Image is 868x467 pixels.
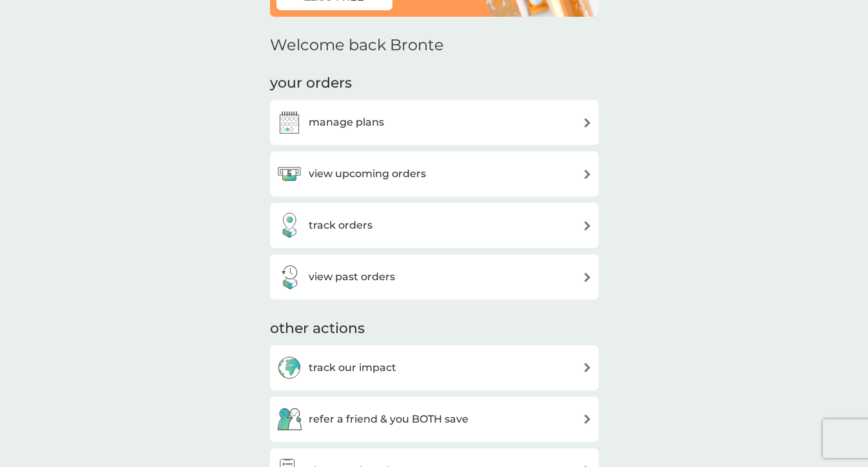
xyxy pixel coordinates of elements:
[309,166,426,182] h3: view upcoming orders
[309,217,372,234] h3: track orders
[583,272,592,282] img: arrow right
[583,118,592,128] img: arrow right
[309,269,395,285] h3: view past orders
[583,221,592,231] img: arrow right
[583,169,592,179] img: arrow right
[309,411,468,428] h3: refer a friend & you BOTH save
[583,363,592,372] img: arrow right
[270,319,365,339] h3: other actions
[583,414,592,424] img: arrow right
[270,36,444,55] h2: Welcome back Bronte
[309,359,396,376] h3: track our impact
[270,73,352,93] h3: your orders
[309,114,384,131] h3: manage plans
